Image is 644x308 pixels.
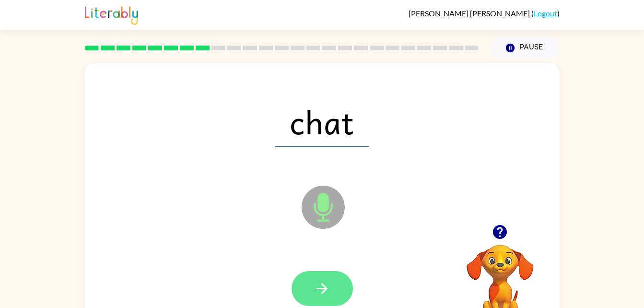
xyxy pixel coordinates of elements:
[275,97,369,147] span: chat
[490,37,560,59] button: Pause
[534,9,557,18] a: Logout
[409,9,560,18] div: ( )
[85,4,138,25] img: Literably
[409,9,531,18] span: [PERSON_NAME] [PERSON_NAME]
